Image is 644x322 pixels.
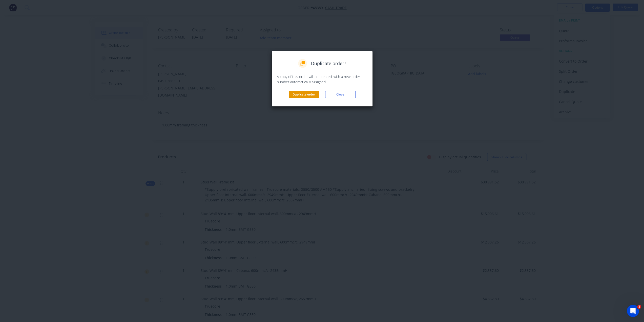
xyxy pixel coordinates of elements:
span: Duplicate order? [311,60,346,67]
p: A copy of this order will be created, with a new order number automatically assigned. [277,74,367,85]
button: Close [325,91,356,98]
span: 1 [637,305,641,309]
iframe: Intercom live chat [627,305,639,317]
button: Duplicate order [289,91,319,98]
